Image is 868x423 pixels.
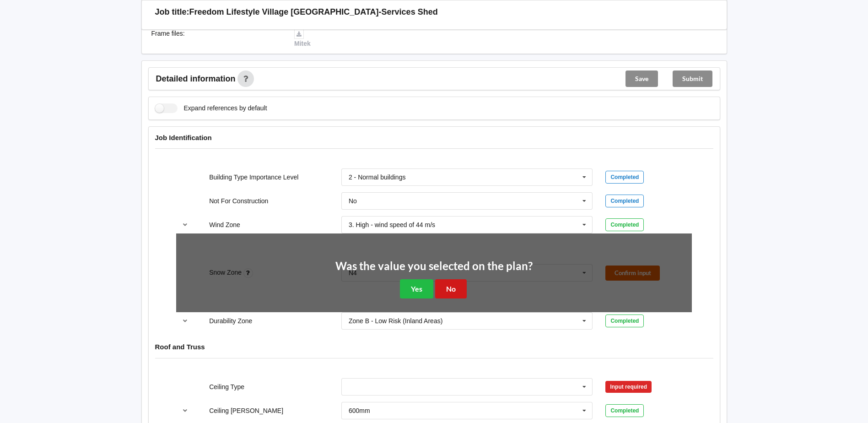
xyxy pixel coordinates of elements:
[209,383,244,390] label: Ceiling Type
[349,407,370,414] div: 600mm
[209,197,268,205] label: Not For Construction
[335,259,533,273] h2: Was the value you selected on the plan?
[155,342,713,351] h4: Roof and Truss
[605,218,644,231] div: Completed
[156,75,236,83] span: Detailed information
[189,7,438,17] h3: Freedom Lifestyle Village [GEOGRAPHIC_DATA]-Services Shed
[605,315,644,327] div: Completed
[176,402,194,419] button: reference-toggle
[209,174,298,181] label: Building Type Importance Level
[209,221,240,228] label: Wind Zone
[294,30,311,47] a: Mitek
[605,195,644,207] div: Completed
[605,381,652,393] div: Input required
[155,7,189,17] h3: Job title:
[349,318,442,324] div: Zone B - Low Risk (Inland Areas)
[155,103,267,113] label: Expand references by default
[400,279,433,298] button: Yes
[349,174,406,180] div: 2 - Normal buildings
[155,133,713,142] h4: Job Identification
[349,198,357,204] div: No
[435,279,467,298] button: No
[209,317,252,325] label: Durability Zone
[176,217,194,233] button: reference-toggle
[605,171,644,184] div: Completed
[605,404,644,417] div: Completed
[145,29,288,48] div: Frame files :
[209,407,283,414] label: Ceiling [PERSON_NAME]
[349,222,435,228] div: 3. High - wind speed of 44 m/s
[176,313,194,329] button: reference-toggle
